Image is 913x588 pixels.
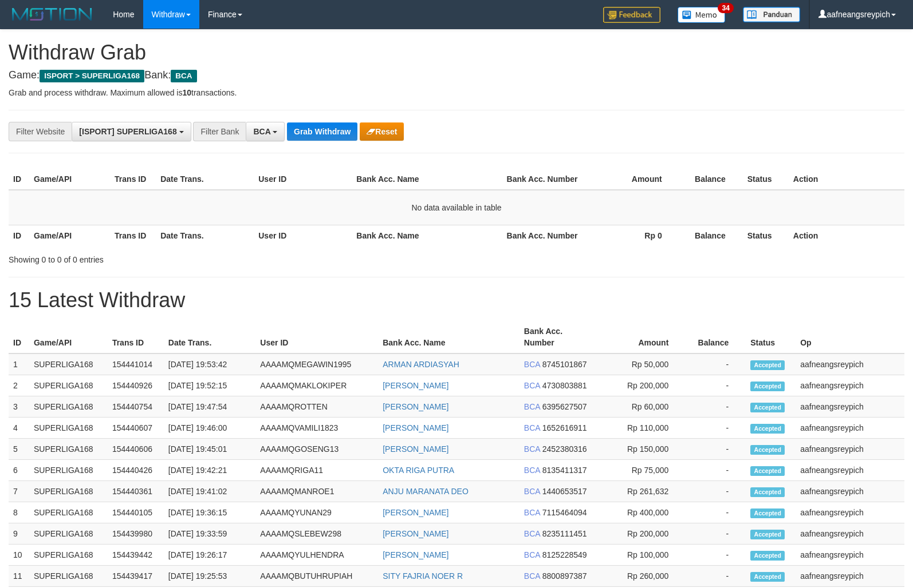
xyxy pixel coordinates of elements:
span: Copy 8800897387 to clipboard [542,571,587,581]
td: [DATE] 19:36:15 [164,502,256,523]
td: Rp 150,000 [596,439,686,460]
td: Rp 75,000 [596,460,686,481]
td: SUPERLIGA168 [29,418,108,439]
th: Date Trans. [156,169,254,190]
div: Filter Bank [193,122,246,141]
span: Copy 4730803881 to clipboard [542,381,587,390]
span: BCA [524,360,540,369]
td: AAAAMQMEGAWIN1995 [255,353,378,375]
th: Balance [686,321,746,353]
td: 154440606 [108,439,164,460]
td: 154439417 [108,566,164,587]
span: Accepted [750,551,785,561]
a: [PERSON_NAME] [383,529,448,538]
a: ANJU MARANATA DEO [383,487,469,496]
td: 2 [9,375,29,396]
span: Copy 1440653517 to clipboard [542,487,587,496]
span: Copy 7115464094 to clipboard [542,508,587,517]
span: BCA [524,529,540,538]
div: Filter Website [9,122,72,141]
th: Action [789,225,904,246]
td: AAAAMQMAKLOKIPER [255,375,378,396]
a: [PERSON_NAME] [383,402,448,411]
td: SUPERLIGA168 [29,566,108,587]
span: Copy 8125228549 to clipboard [542,550,587,559]
td: [DATE] 19:47:54 [164,396,256,418]
button: BCA [246,122,285,141]
td: - [686,545,746,566]
span: BCA [524,508,540,517]
td: aafneangsreypich [796,481,904,502]
span: Copy 1652616911 to clipboard [542,423,587,432]
td: 154440754 [108,396,164,418]
p: Grab and process withdraw. Maximum allowed is transactions. [9,87,904,98]
span: Accepted [750,487,785,497]
td: 154440361 [108,481,164,502]
span: BCA [524,444,540,454]
a: [PERSON_NAME] [383,444,448,454]
td: 4 [9,418,29,439]
td: [DATE] 19:26:17 [164,545,256,566]
td: AAAAMQGOSENG13 [255,439,378,460]
td: Rp 100,000 [596,545,686,566]
td: - [686,375,746,396]
span: Copy 8745101867 to clipboard [542,360,587,369]
a: ARMAN ARDIASYAH [383,360,459,369]
td: Rp 200,000 [596,375,686,396]
td: No data available in table [9,190,904,225]
strong: 10 [182,88,191,97]
td: aafneangsreypich [796,545,904,566]
span: BCA [253,127,270,136]
th: Amount [583,169,679,190]
span: Accepted [750,466,785,476]
td: SUPERLIGA168 [29,460,108,481]
td: AAAAMQROTTEN [255,396,378,418]
a: OKTA RIGA PUTRA [383,466,454,475]
th: Date Trans. [156,225,254,246]
td: aafneangsreypich [796,502,904,523]
td: Rp 261,632 [596,481,686,502]
td: [DATE] 19:45:01 [164,439,256,460]
td: 154440105 [108,502,164,523]
a: [PERSON_NAME] [383,423,448,432]
td: SUPERLIGA168 [29,481,108,502]
td: 3 [9,396,29,418]
td: SUPERLIGA168 [29,545,108,566]
td: 5 [9,439,29,460]
span: Copy 2452380316 to clipboard [542,444,587,454]
h1: Withdraw Grab [9,41,904,64]
td: aafneangsreypich [796,460,904,481]
td: [DATE] 19:46:00 [164,418,256,439]
td: aafneangsreypich [796,375,904,396]
td: aafneangsreypich [796,396,904,418]
span: Accepted [750,445,785,455]
td: AAAAMQYULHENDRA [255,545,378,566]
th: ID [9,321,29,353]
td: 9 [9,523,29,545]
td: 1 [9,353,29,375]
th: Date Trans. [164,321,256,353]
td: aafneangsreypich [796,523,904,545]
h4: Game: Bank: [9,70,904,81]
button: Reset [360,122,404,141]
th: Balance [679,225,743,246]
td: Rp 200,000 [596,523,686,545]
a: [PERSON_NAME] [383,381,448,390]
th: Status [743,225,789,246]
td: AAAAMQVAMILI1823 [255,418,378,439]
td: - [686,502,746,523]
th: Bank Acc. Name [352,169,502,190]
span: Accepted [750,424,785,434]
span: Accepted [750,403,785,412]
button: Grab Withdraw [287,122,357,141]
td: Rp 110,000 [596,418,686,439]
span: 34 [718,3,733,13]
img: MOTION_logo.png [9,6,96,23]
button: [ISPORT] SUPERLIGA168 [72,122,191,141]
td: Rp 50,000 [596,353,686,375]
th: Game/API [29,169,110,190]
td: [DATE] 19:52:15 [164,375,256,396]
th: User ID [255,321,378,353]
span: ISPORT > SUPERLIGA168 [40,70,144,82]
th: Balance [679,169,743,190]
